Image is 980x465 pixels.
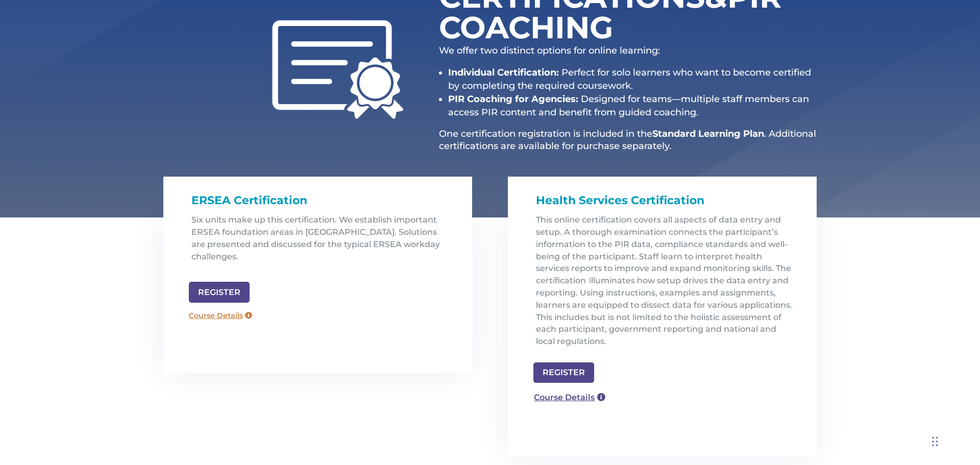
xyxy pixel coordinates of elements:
[189,282,250,303] a: REGISTER
[184,308,257,324] a: Course Details
[536,193,704,207] span: Health Services Certification
[191,214,452,271] p: Six units make up this certification. We establish important ERSEA foundation areas in [GEOGRAPHI...
[813,355,980,465] iframe: Chat Widget
[533,362,594,383] a: REGISTER
[652,128,764,139] strong: Standard Learning Plan
[448,92,817,119] li: Designed for teams—multiple staff members can access PIR content and benefit from guided coaching.
[528,388,611,407] a: Course Details
[448,67,559,78] strong: Individual Certification:
[439,128,652,139] span: One certification registration is included in the
[439,45,660,56] span: We offer two distinct options for online learning:
[448,93,578,105] strong: PIR Coaching for Agencies:
[439,128,816,151] span: . Additional certifications are available for purchase separately.
[932,426,938,457] div: Drag
[448,66,817,92] li: Perfect for solo learners who want to become certified by completing the required coursework.
[536,215,792,346] span: This online certification covers all aspects of data entry and setup. A thorough examination conn...
[191,193,307,207] span: ERSEA Certification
